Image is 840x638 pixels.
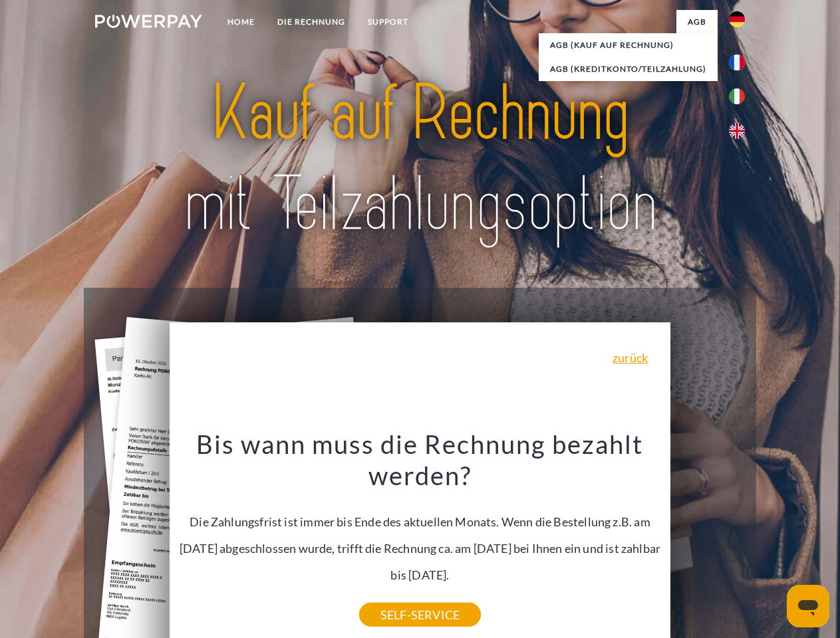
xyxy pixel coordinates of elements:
[787,585,829,627] iframe: Schaltfläche zum Öffnen des Messaging-Fensters
[729,123,745,139] img: en
[729,54,745,70] img: fr
[178,428,663,615] div: Die Zahlungsfrist ist immer bis Ende des aktuellen Monats. Wenn die Bestellung z.B. am [DATE] abg...
[613,352,648,364] a: zurück
[539,33,718,57] a: AGB (Kauf auf Rechnung)
[266,10,356,34] a: DIE RECHNUNG
[539,57,718,81] a: AGB (Kreditkonto/Teilzahlung)
[676,10,718,34] a: agb
[359,603,481,627] a: SELF-SERVICE
[95,15,202,28] img: logo-powerpay-white.svg
[127,64,713,255] img: title-powerpay_de.svg
[356,10,420,34] a: SUPPORT
[216,10,266,34] a: Home
[178,428,663,492] h3: Bis wann muss die Rechnung bezahlt werden?
[729,11,745,27] img: de
[729,88,745,104] img: it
